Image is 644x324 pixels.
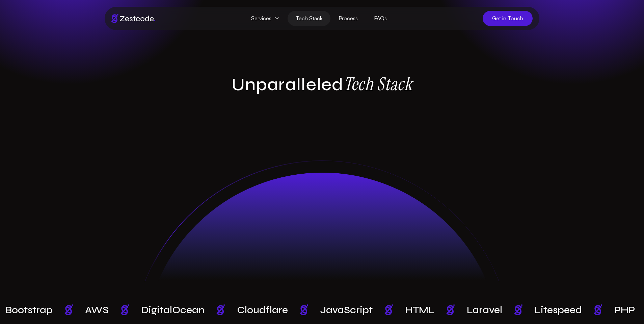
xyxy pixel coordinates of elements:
[288,11,330,26] a: Tech Stack
[243,11,288,26] span: Services
[209,73,435,96] h1: Unparalleled
[111,14,155,23] img: Brand logo of zestcode digital
[467,304,502,316] div: Laravel
[344,72,412,96] strong: Tech Stack
[237,304,288,316] div: Cloudflare
[5,304,53,316] div: Bootstrap
[614,304,635,316] div: PHP
[483,11,533,26] a: Get in Touch
[85,304,109,316] div: AWS
[320,304,373,316] div: JavaScript
[535,304,582,316] div: Litespeed
[366,11,395,26] a: FAQs
[330,11,366,26] a: Process
[141,304,205,316] div: DigitalOcean
[405,304,434,316] div: HTML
